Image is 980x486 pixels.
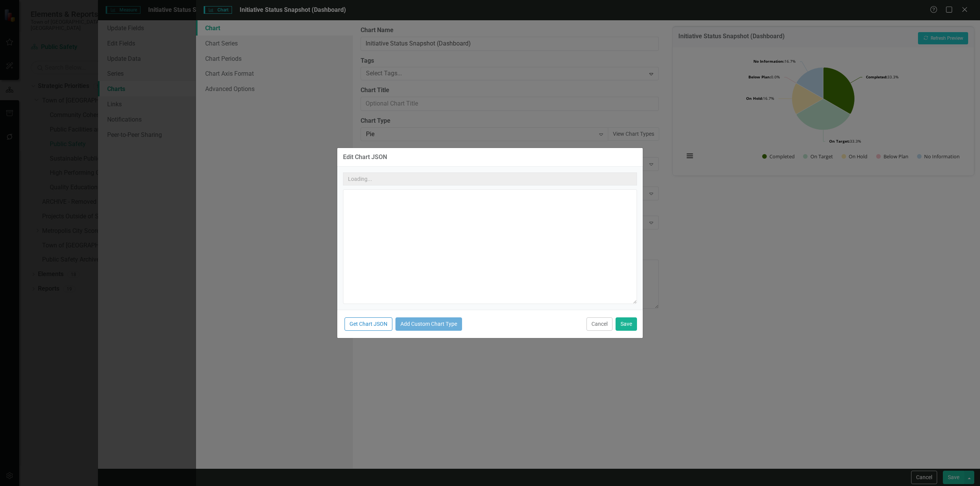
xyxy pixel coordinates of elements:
[586,317,612,331] button: Cancel
[616,317,637,331] button: Save
[343,172,637,185] input: Loading...
[395,317,462,331] button: Add Custom Chart Type
[343,154,387,161] div: Edit Chart JSON
[345,317,392,331] button: Get Chart JSON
